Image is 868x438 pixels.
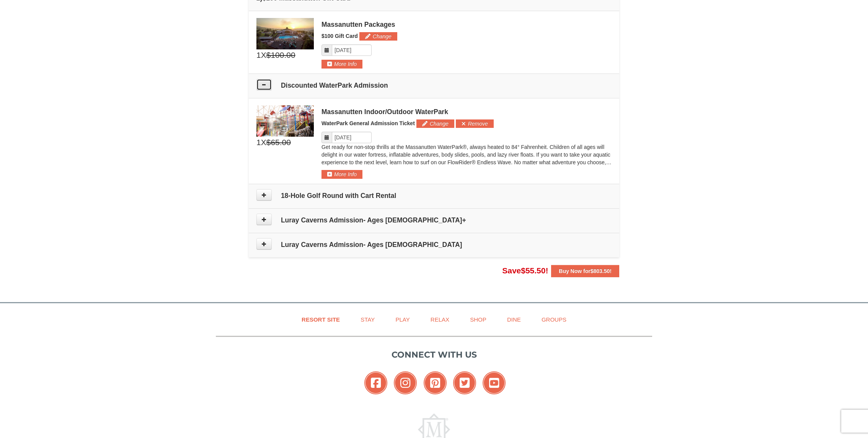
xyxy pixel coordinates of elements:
span: WaterPark General Admission Ticket [321,120,415,126]
span: $100 Gift Card [321,33,358,39]
h4: 18-Hole Golf Round with Cart Rental [256,192,612,199]
span: X [261,49,266,61]
span: $55.50 [521,266,545,275]
button: More Info [321,60,362,68]
h4: Discounted WaterPark Admission [256,82,612,89]
span: Save ! [502,266,548,275]
a: Resort Site [292,311,349,328]
span: 1 [256,49,261,61]
button: Buy Now for$803.50! [551,265,619,277]
img: 6619879-1.jpg [256,18,314,49]
img: 6619917-1403-22d2226d.jpg [256,105,314,137]
button: Change [359,32,397,41]
span: $803.50 [591,268,610,274]
p: Connect with us [216,348,652,361]
h4: Luray Caverns Admission- Ages [DEMOGRAPHIC_DATA]+ [256,216,612,224]
span: $100.00 [266,49,295,61]
strong: Buy Now for ! [559,268,612,274]
span: X [261,137,266,148]
p: Get ready for non-stop thrills at the Massanutten WaterPark®, always heated to 84° Fahrenheit. Ch... [321,143,612,166]
button: More Info [321,170,362,178]
a: Shop [460,311,496,328]
a: Groups [532,311,576,328]
div: Massanutten Packages [321,21,612,28]
a: Relax [421,311,459,328]
a: Stay [351,311,384,328]
button: Change [416,119,454,128]
button: Remove [456,119,494,128]
span: 1 [256,137,261,148]
h4: Luray Caverns Admission- Ages [DEMOGRAPHIC_DATA] [256,241,612,248]
a: Dine [498,311,530,328]
span: $65.00 [266,137,291,148]
a: Play [386,311,419,328]
div: Massanutten Indoor/Outdoor WaterPark [321,108,612,116]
